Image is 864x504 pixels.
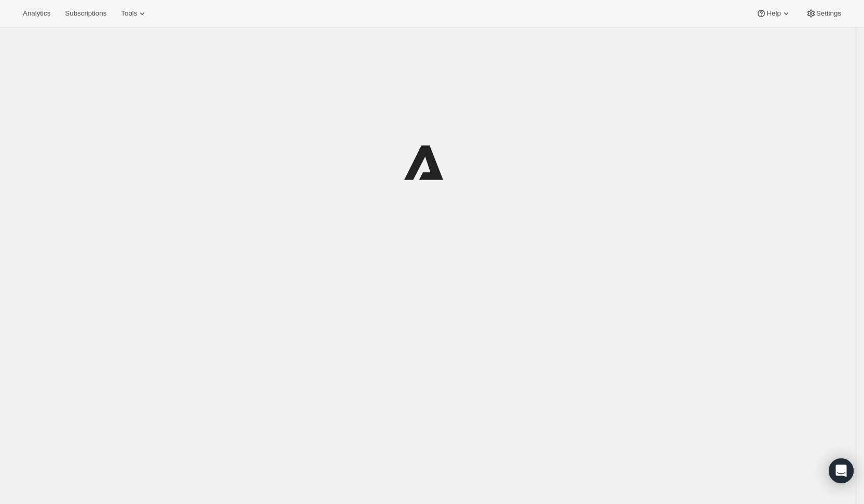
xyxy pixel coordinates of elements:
div: Open Intercom Messenger [829,458,854,483]
button: Settings [800,6,847,21]
span: Help [766,9,780,18]
span: Subscriptions [65,9,106,18]
span: Tools [121,9,137,18]
button: Help [750,6,797,21]
button: Analytics [17,6,57,21]
span: Settings [816,9,841,18]
span: Analytics [23,9,50,18]
button: Subscriptions [59,6,113,21]
button: Tools [115,6,154,21]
